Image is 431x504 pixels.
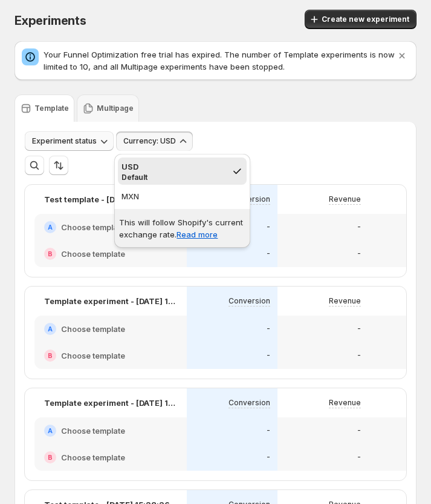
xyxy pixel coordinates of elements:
[32,136,97,146] span: Experiment status
[97,104,134,113] p: Multipage
[34,104,69,113] p: Template
[305,10,416,29] button: Create new experiment
[44,48,395,73] p: Your Funnel Optimization free trial has expired. The number of Template experiments is now limite...
[329,296,361,306] p: Revenue
[267,324,270,334] p: -
[357,453,361,462] p: -
[392,46,412,65] button: Dismiss notification
[61,248,125,260] h2: Choose template
[116,131,193,151] button: Currency: USD
[15,13,86,28] span: Experiments
[267,222,270,232] p: -
[49,156,68,175] button: Sort the results
[61,221,125,233] h2: Choose template
[122,173,227,182] p: Default
[357,426,361,436] p: -
[267,249,270,259] p: -
[44,397,177,409] p: Template experiment - [DATE] 11:34:13
[48,352,53,359] h2: B
[48,250,53,257] h2: B
[48,454,53,461] h2: B
[48,427,53,434] h2: A
[61,451,125,463] h2: Choose template
[61,350,125,362] h2: Choose template
[177,230,218,239] a: Read more
[228,398,270,408] p: Conversion
[44,193,169,205] p: Test template - [DATE] 15:42:52
[267,426,270,436] p: -
[25,131,114,151] button: Experiment status
[61,323,125,335] h2: Choose template
[122,191,139,201] span: MXN
[44,295,177,307] p: Template experiment - [DATE] 13:56:47
[48,224,53,231] h2: A
[228,296,270,306] p: Conversion
[267,453,270,462] p: -
[267,351,270,360] p: -
[119,216,245,240] p: This will follow Shopify's current exchange rate.
[357,324,361,334] p: -
[329,398,361,408] p: Revenue
[48,325,53,333] h2: A
[357,351,361,360] p: -
[123,136,176,146] span: Currency: USD
[329,194,361,204] p: Revenue
[122,161,227,173] div: USD
[322,15,409,24] span: Create new experiment
[61,425,125,437] h2: Choose template
[357,249,361,259] p: -
[357,222,361,232] p: -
